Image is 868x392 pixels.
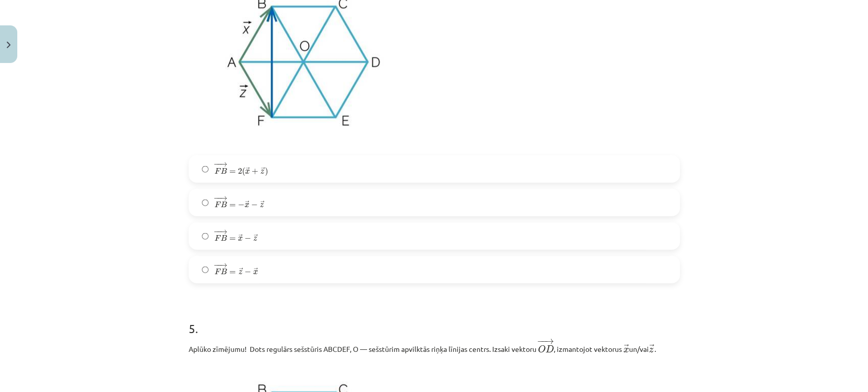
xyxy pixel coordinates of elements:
[7,42,11,48] img: icon-close-lesson-0947bae3869378f0d4975bcd49f059093ad1ed9edebbc8119c70593378902aed.svg
[245,269,251,275] span: −
[219,263,227,268] span: →
[221,201,227,208] span: B
[253,237,257,241] span: z
[254,268,258,274] span: →
[260,170,264,174] span: z
[217,263,218,268] span: −
[214,196,220,201] span: −
[215,168,221,174] span: F
[537,339,545,344] span: −
[251,202,258,208] span: −
[189,304,680,335] h1: 5 .
[214,230,220,234] span: −
[242,167,245,176] span: (
[246,167,250,173] span: →
[229,204,236,207] span: =
[245,201,249,207] span: →
[546,345,554,352] span: D
[221,268,227,275] span: B
[219,162,227,167] span: →
[245,236,251,242] span: −
[238,168,242,174] span: 2
[245,170,250,174] span: x
[189,338,680,355] p: Aplūko zīmējumu! Dots regulārs sešstūris ABCDEF, O — sešstūrim apvilktās riņķa līnijas centrs. Iz...
[214,162,220,167] span: −
[238,237,243,241] span: x
[252,169,258,175] span: +
[217,196,218,201] span: −
[238,202,245,208] span: −
[260,201,264,207] span: →
[649,347,653,352] span: z
[215,269,221,275] span: F
[261,167,265,173] span: →
[238,234,243,240] span: →
[624,344,629,351] span: →
[253,270,258,275] span: x
[254,234,258,240] span: →
[245,203,249,208] span: x
[229,271,236,274] span: =
[221,168,227,174] span: B
[538,345,546,352] span: O
[219,196,227,201] span: →
[623,347,629,352] span: x
[215,235,221,241] span: F
[238,268,243,274] span: →
[649,344,654,351] span: →
[260,203,264,208] span: z
[215,202,221,208] span: F
[229,171,236,174] span: =
[238,270,243,275] span: z
[265,167,268,176] span: )
[229,238,236,241] span: =
[541,339,543,344] span: −
[221,235,227,241] span: B
[214,263,220,268] span: −
[217,230,218,234] span: −
[544,339,554,344] span: →
[219,230,227,234] span: →
[217,162,218,167] span: −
